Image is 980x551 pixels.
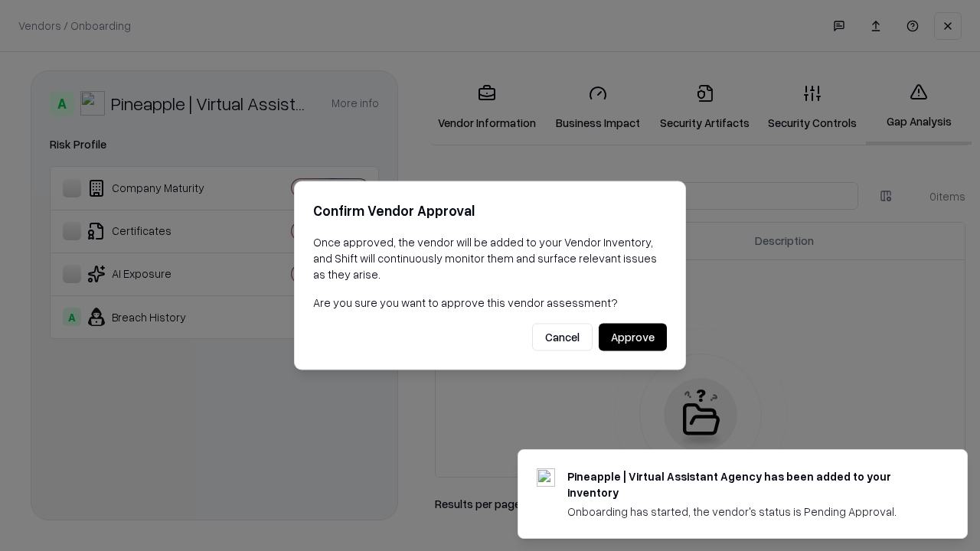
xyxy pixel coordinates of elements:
[313,234,667,282] p: Once approved, the vendor will be added to your Vendor Inventory, and Shift will continuously mon...
[567,504,930,520] div: Onboarding has started, the vendor's status is Pending Approval.
[599,324,667,351] button: Approve
[532,324,593,351] button: Cancel
[313,295,667,311] p: Are you sure you want to approve this vendor assessment?
[537,468,555,487] img: trypineapple.com
[567,468,930,500] div: Pineapple | Virtual Assistant Agency has been added to your inventory
[313,200,667,222] h2: Confirm Vendor Approval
